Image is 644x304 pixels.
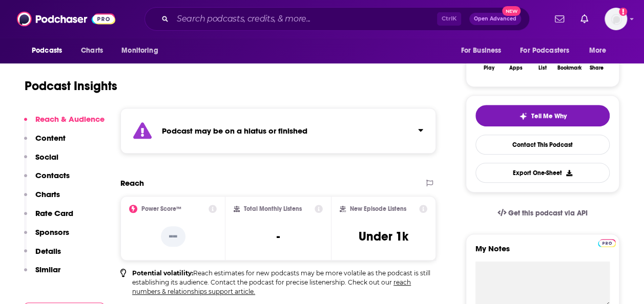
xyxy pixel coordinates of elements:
[582,41,619,60] button: open menu
[120,108,436,154] section: Click to expand status details
[605,8,627,30] img: User Profile
[35,114,105,124] p: Reach & Audience
[24,189,60,208] button: Charts
[162,126,307,136] strong: Podcast may be on a hiatus or finished
[538,65,547,71] div: List
[24,227,69,246] button: Sponsors
[161,226,185,247] p: --
[520,44,569,58] span: For Podcasters
[35,133,66,143] p: Content
[24,170,70,189] button: Contacts
[132,278,411,295] a: reach numbers & relationships support article.
[24,246,61,265] button: Details
[24,114,105,133] button: Reach & Audience
[132,269,436,296] p: Reach estimates for new podcasts may be more volatile as the podcast is still establishing its au...
[121,44,158,58] span: Monitoring
[173,11,437,27] input: Search podcasts, credits, & more...
[120,178,144,188] h2: Reach
[437,12,461,26] span: Ctrl K
[35,208,73,218] p: Rate Card
[74,41,109,60] a: Charts
[35,246,61,256] p: Details
[461,44,501,58] span: For Business
[132,269,193,277] b: Potential volatility:
[551,10,568,28] a: Show notifications dropdown
[589,44,607,58] span: More
[359,229,408,244] h3: Under 1k
[484,65,494,71] div: Play
[25,78,117,94] h1: Podcast Insights
[605,8,627,30] button: Show profile menu
[469,13,521,25] button: Open AdvancedNew
[508,209,588,218] span: Get this podcast via API
[589,65,603,71] div: Share
[25,41,75,60] button: open menu
[502,6,521,16] span: New
[557,65,581,71] div: Bookmark
[619,8,627,16] svg: Add a profile image
[598,239,616,247] img: Podchaser Pro
[24,265,60,284] button: Similar
[475,135,610,155] a: Contact This Podcast
[474,16,516,21] span: Open Advanced
[489,201,596,226] a: Get this podcast via API
[475,105,610,126] button: tell me why sparkleTell Me Why
[350,205,406,212] h2: New Episode Listens
[244,205,302,212] h2: Total Monthly Listens
[35,152,58,162] p: Social
[35,170,70,180] p: Contacts
[519,112,527,120] img: tell me why sparkle
[35,265,60,274] p: Similar
[144,7,530,31] div: Search podcasts, credits, & more...
[277,229,280,244] h3: -
[32,44,62,58] span: Podcasts
[24,208,73,227] button: Rate Card
[35,189,60,199] p: Charts
[475,163,610,183] button: Export One-Sheet
[509,65,523,71] div: Apps
[35,227,69,237] p: Sponsors
[453,41,514,60] button: open menu
[81,44,103,58] span: Charts
[576,10,592,28] a: Show notifications dropdown
[24,133,66,152] button: Content
[141,205,181,212] h2: Power Score™
[605,8,627,30] span: Logged in as amooers
[598,237,616,247] a: Pro website
[114,41,171,60] button: open menu
[531,112,567,120] span: Tell Me Why
[17,9,115,29] img: Podchaser - Follow, Share and Rate Podcasts
[475,244,610,262] label: My Notes
[24,152,58,171] button: Social
[513,41,584,60] button: open menu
